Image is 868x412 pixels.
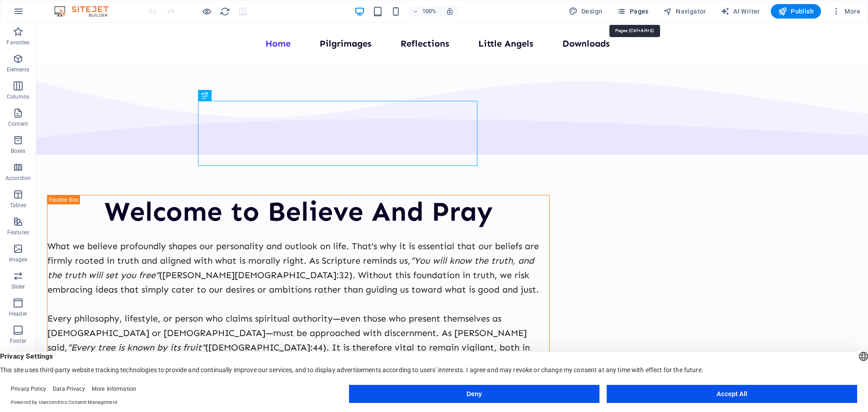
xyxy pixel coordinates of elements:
button: Click here to leave preview mode and continue editing [201,6,212,17]
p: Boxes [11,147,26,155]
p: Footer [10,337,26,345]
h6: 100% [422,6,437,17]
p: Slider [11,283,25,290]
i: On resize automatically adjust zoom level to fit chosen device. [446,7,454,15]
div: Design (Ctrl+Alt+Y) [565,4,606,19]
p: Content [8,120,28,128]
p: Elements [7,66,30,73]
button: More [828,4,864,19]
p: Columns [7,93,29,100]
p: Accordion [5,175,31,182]
img: Editor Logo [52,6,120,17]
button: Design [565,4,606,19]
span: Navigator [663,7,706,16]
button: Pages [613,4,652,19]
span: AI Writer [721,7,760,16]
button: Navigator [660,4,710,19]
p: Tables [10,202,26,209]
button: 100% [409,6,441,17]
p: Images [9,256,28,263]
i: Reload page [220,6,230,17]
span: Design [569,7,603,16]
p: Favorites [6,39,29,46]
button: AI Writer [717,4,764,19]
span: More [832,7,860,16]
p: Header [9,310,27,317]
button: reload [219,6,230,17]
span: Pages [617,7,648,16]
button: Publish [771,4,821,19]
span: Publish [778,7,814,16]
p: Features [7,229,29,236]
